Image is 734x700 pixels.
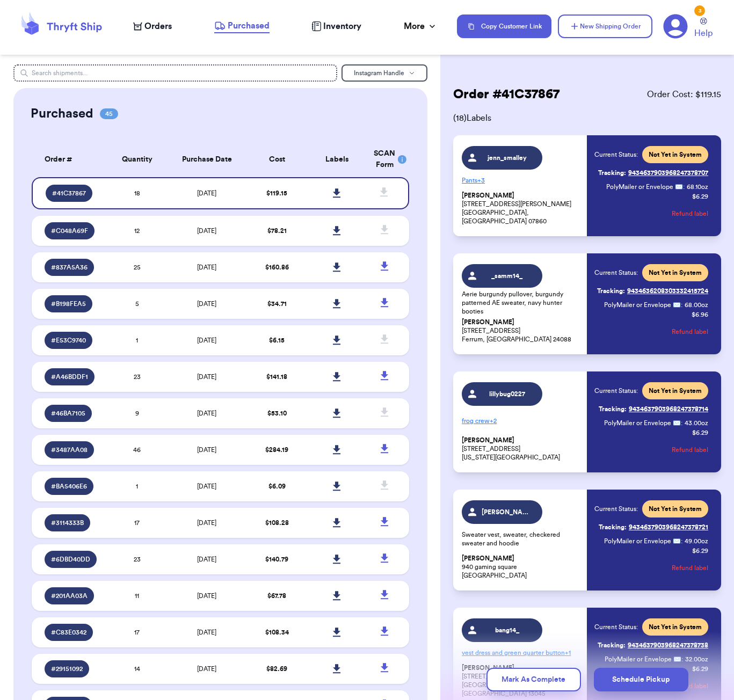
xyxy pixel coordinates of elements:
span: Tracking: [597,287,625,295]
p: [STREET_ADDRESS] Ferrum, [GEOGRAPHIC_DATA] 24088 [462,318,580,344]
a: Orders [133,20,172,33]
span: [DATE] [197,483,216,490]
span: 14 [134,666,140,672]
span: [DATE] [197,337,216,344]
span: Not Yet in System [649,150,702,159]
a: Help [694,18,713,40]
p: [STREET_ADDRESS] [US_STATE][GEOGRAPHIC_DATA] [462,436,580,462]
span: lillybug0227 [482,390,533,398]
div: SCAN Form [374,148,396,171]
span: [PERSON_NAME] [462,436,514,444]
span: # 6DBD40DD [51,555,90,564]
span: [DATE] [197,556,216,563]
span: 1 [136,483,138,490]
span: : [681,301,682,309]
span: # 29151092 [51,665,83,673]
th: Cost [246,142,307,177]
span: [DATE] [197,593,216,599]
span: $ 108.34 [265,629,289,636]
span: 49.00 oz [685,537,708,545]
span: PolyMailer or Envelope ✉️ [605,656,681,662]
span: [DATE] [197,447,216,453]
span: Current Status: [594,623,638,631]
span: Order Cost: $ 119.15 [647,88,721,101]
th: Purchase Date [168,142,247,177]
span: Not Yet in System [649,387,702,395]
th: Quantity [107,142,167,177]
span: # 46BA7105 [51,409,85,418]
span: 32.00 oz [685,655,708,663]
span: 5 [135,301,139,307]
span: # B198FEA5 [51,300,86,308]
span: # C83E0342 [51,628,86,637]
span: bang14_ [482,626,533,635]
p: $ 6.29 [692,546,708,555]
span: # BA5406E6 [51,482,87,491]
span: Current Status: [594,268,638,277]
span: Orders [144,20,172,33]
p: [STREET_ADDRESS][PERSON_NAME] [GEOGRAPHIC_DATA], [GEOGRAPHIC_DATA] 07860 [462,191,580,225]
span: + 2 [490,418,497,424]
h2: Order # 41C37867 [453,86,559,103]
span: 17 [134,629,140,636]
a: Tracking:9434637903968247378714 [599,400,708,418]
span: _samm14_ [482,272,533,280]
span: : [681,419,682,427]
p: $ 6.29 [692,192,708,201]
button: Copy Customer Link [457,14,551,38]
span: $ 284.19 [265,447,288,453]
button: Refund label [672,438,708,462]
button: New Shipping Order [558,14,652,38]
span: [PERSON_NAME] [462,318,514,326]
button: Refund label [672,202,708,225]
p: $ 6.29 [692,428,708,437]
span: Purchased [228,19,270,32]
span: Inventory [323,20,361,33]
a: Tracking:9434636208303332415724 [597,282,708,300]
button: Schedule Pickup [594,668,688,691]
span: 17 [134,520,140,526]
span: : [681,655,683,663]
span: [DATE] [197,301,216,307]
span: [DATE] [197,520,216,526]
span: # 3487AA08 [51,446,88,454]
span: $ 119.15 [266,190,287,196]
p: $ 6.96 [692,310,708,319]
span: Tracking: [599,405,627,413]
span: 68.00 oz [685,301,708,309]
span: $ 34.71 [267,301,287,307]
span: [DATE] [197,410,216,417]
a: Tracking:9434637903968247378707 [598,164,708,181]
p: vest dress and green quarter button [462,644,580,661]
span: 45 [100,108,118,119]
p: Pants [462,172,580,189]
span: [PERSON_NAME] [462,192,514,200]
span: # A46BDDF1 [51,373,88,381]
span: $ 6.09 [268,483,286,490]
span: : [681,537,682,545]
button: Mark As Complete [486,668,581,691]
div: More [404,20,438,33]
span: # E53C9740 [51,336,86,345]
span: 43.00 oz [685,419,708,427]
span: 25 [134,264,141,271]
span: [DATE] [197,666,216,672]
span: + 3 [477,177,485,184]
span: $ 6.15 [269,337,285,344]
span: + 1 [565,650,571,656]
span: # 41C37867 [52,189,86,198]
span: 46 [133,447,141,453]
span: $ 141.18 [266,374,287,380]
span: $ 140.79 [265,556,288,563]
th: Labels [307,142,367,177]
span: 11 [135,593,139,599]
span: PolyMailer or Envelope ✉️ [606,184,683,190]
span: 9 [135,410,139,417]
span: Current Status: [594,150,638,159]
a: Inventory [311,20,361,33]
a: Tracking:9434637903968247378721 [599,519,708,536]
button: Refund label [672,320,708,344]
span: [PERSON_NAME] [462,555,514,563]
span: 1 [136,337,138,344]
span: : [683,183,685,191]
